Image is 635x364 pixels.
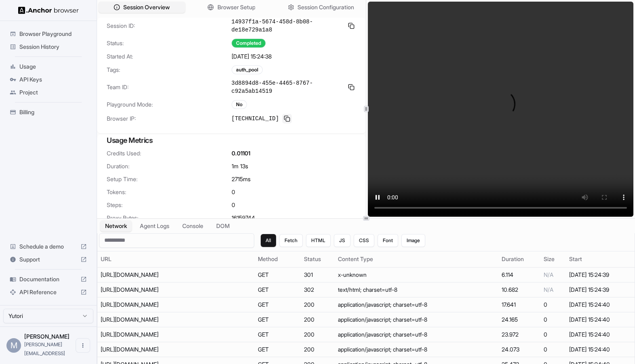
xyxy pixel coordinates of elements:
div: Size [544,255,563,263]
td: application/javascript; charset=utf-8 [335,342,498,357]
div: Documentation [6,273,90,286]
span: N/A [544,271,553,278]
td: x-unknown [335,267,498,282]
button: CSS [354,234,374,247]
span: Status: [107,39,232,47]
td: [DATE] 15:24:40 [565,312,635,327]
div: Support [6,253,90,266]
div: API Reference [6,286,90,299]
td: 24.165 [498,312,540,327]
td: 200 [301,342,335,357]
span: 1m 13s [232,162,248,170]
span: 2715 ms [232,175,251,183]
div: https://abs.twimg.com/responsive-web/client-web/vendor-cb2d071c.790f8aca.js [101,345,222,354]
span: Documentation [19,275,77,283]
div: Status [304,255,332,263]
span: Browser IP: [107,115,232,123]
span: 0 [232,201,235,209]
span: Session ID: [107,22,232,30]
span: Session Configuration [297,3,354,11]
button: Console [177,220,208,232]
button: Agent Logs [135,220,174,232]
td: application/javascript; charset=utf-8 [335,327,498,342]
td: 0 [540,342,566,357]
td: 200 [301,327,335,342]
span: Credits Used: [107,149,232,157]
td: 301 [301,267,335,282]
div: Browser Playground [6,27,90,40]
div: https://abs.twimg.com/responsive-web/client-web/vendor-e5bca7e4.1458567a.js [101,301,222,309]
span: [TECHNICAL_ID] [232,115,279,123]
div: Project [6,86,90,99]
span: Tags: [107,66,232,74]
div: Method [258,255,297,263]
span: API Reference [19,288,77,296]
td: 0 [540,312,566,327]
td: application/javascript; charset=utf-8 [335,312,498,327]
button: HTML [306,234,331,247]
span: Setup Time: [107,175,232,183]
span: Started At: [107,52,232,61]
div: API Keys [6,73,90,86]
button: Fetch [279,234,303,247]
span: Duration: [107,162,232,170]
span: Miki Pokryvailo [24,333,70,340]
td: 200 [301,312,335,327]
button: Image [401,234,425,247]
button: Network [100,220,132,232]
div: Content Type [338,255,495,263]
div: M [6,338,21,353]
span: Playground Mode: [107,100,232,109]
span: 16159744 [232,214,255,222]
span: miki@yutori.ai [24,341,65,356]
div: Duration [502,255,537,263]
span: Tokens: [107,188,232,196]
span: 3d8894d8-455e-4465-8767-c92a5ab14519 [232,79,344,95]
div: Session History [6,40,90,53]
span: Usage [19,63,87,71]
td: GET [255,327,301,342]
div: https://abs.twimg.com/responsive-web/client-web/vendor-dfe82965.8f17b49a.js [101,331,222,339]
div: Start [569,255,631,263]
button: DOM [211,220,234,232]
span: N/A [544,286,553,293]
span: 0.01101 [232,149,250,157]
td: 200 [301,297,335,312]
button: JS [334,234,350,247]
td: 23.972 [498,327,540,342]
td: text/html; charset=utf-8 [335,282,498,297]
td: [DATE] 15:24:39 [565,282,635,297]
td: [DATE] 15:24:40 [565,327,635,342]
button: All [261,234,276,247]
span: Session Overview [123,3,170,11]
td: 17.641 [498,297,540,312]
td: GET [255,342,301,357]
span: Proxy Bytes: [107,214,232,222]
span: Team ID: [107,83,232,91]
span: Session History [19,43,87,51]
td: GET [255,282,301,297]
td: 302 [301,282,335,297]
span: Browser Setup [217,3,255,11]
span: Billing [19,108,87,116]
span: Browser Playground [19,30,87,38]
div: Billing [6,106,90,119]
h3: Usage Metrics [107,135,356,146]
td: application/javascript; charset=utf-8 [335,297,498,312]
div: Usage [6,60,90,73]
span: 0 [232,188,235,196]
button: Font [378,234,398,247]
td: 6.114 [498,267,540,282]
button: Open menu [76,338,90,353]
div: https://twitter.com/ [101,286,222,294]
div: Schedule a demo [6,240,90,253]
img: Anchor Logo [18,6,79,14]
span: Support [19,255,77,264]
td: GET [255,312,301,327]
span: 14937f1a-5674-458d-8b08-de18e729a1a8 [232,18,344,34]
td: [DATE] 15:24:40 [565,342,635,357]
td: 10.682 [498,282,540,297]
div: URL [101,255,251,263]
span: Project [19,88,87,96]
td: GET [255,297,301,312]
